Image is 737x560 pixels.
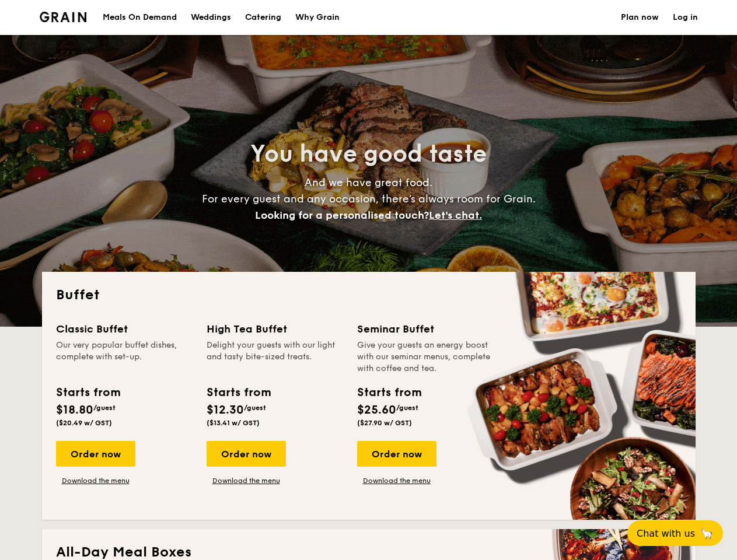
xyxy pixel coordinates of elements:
span: Chat with us [637,528,695,539]
div: Seminar Buffet [357,321,494,337]
button: Chat with us🦙 [627,520,723,546]
span: /guest [396,404,418,412]
span: You have good taste [250,140,487,168]
span: Looking for a personalised touch? [255,209,429,222]
div: Give your guests an energy boost with our seminar menus, complete with coffee and tea. [357,339,494,374]
div: High Tea Buffet [207,321,343,337]
div: Starts from [207,384,270,401]
div: Our very popular buffet dishes, complete with set-up. [56,339,193,374]
span: Let's chat. [429,209,482,222]
div: Starts from [357,384,421,401]
span: And we have great food. For every guest and any occasion, there’s always room for Grain. [202,176,536,222]
span: /guest [93,404,116,412]
span: ($20.49 w/ GST) [56,419,112,427]
span: $18.80 [56,403,93,417]
a: Download the menu [357,476,436,485]
span: ($27.90 w/ GST) [357,419,412,427]
a: Download the menu [207,476,286,485]
div: Delight your guests with our light and tasty bite-sized treats. [207,339,343,374]
div: Classic Buffet [56,321,193,337]
h2: Buffet [56,286,682,304]
span: $12.30 [207,403,244,417]
span: ($13.41 w/ GST) [207,419,260,427]
div: Order now [207,441,286,467]
div: Order now [56,441,135,467]
span: $25.60 [357,403,396,417]
span: /guest [244,404,266,412]
div: Starts from [56,384,120,401]
span: 🦙 [700,527,714,540]
div: Order now [357,441,436,467]
a: Logotype [40,12,87,22]
a: Download the menu [56,476,135,485]
img: Grain [40,12,87,22]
